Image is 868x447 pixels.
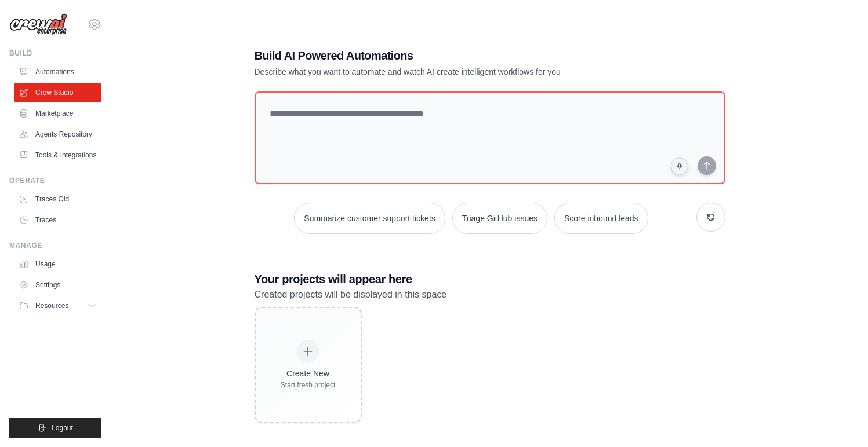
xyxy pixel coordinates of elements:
h3: Your projects will appear here [255,271,725,287]
div: Create New [281,368,336,379]
a: Tools & Integrations [14,146,101,164]
div: Start fresh project [281,380,336,390]
button: Resources [14,296,101,315]
a: Agents Repository [14,125,101,144]
img: Logo [9,13,67,35]
p: Created projects will be displayed in this space [255,287,725,302]
button: Get new suggestions [696,203,725,232]
div: Build [9,49,101,58]
p: Describe what you want to automate and watch AI create intelligent workflows for you [255,66,644,78]
div: Operate [9,176,101,185]
a: Usage [14,255,101,273]
a: Settings [14,276,101,294]
a: Automations [14,63,101,81]
a: Crew Studio [14,83,101,102]
div: Manage [9,241,101,250]
a: Traces [14,211,101,229]
a: Traces Old [14,190,101,208]
button: Logout [9,418,101,438]
button: Summarize customer support tickets [294,203,445,234]
a: Marketplace [14,104,101,123]
span: Resources [35,301,68,310]
button: Triage GitHub issues [452,203,547,234]
button: Click to speak your automation idea [671,157,688,175]
h1: Build AI Powered Automations [255,47,644,64]
button: Score inbound leads [554,203,648,234]
span: Logout [52,423,73,433]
